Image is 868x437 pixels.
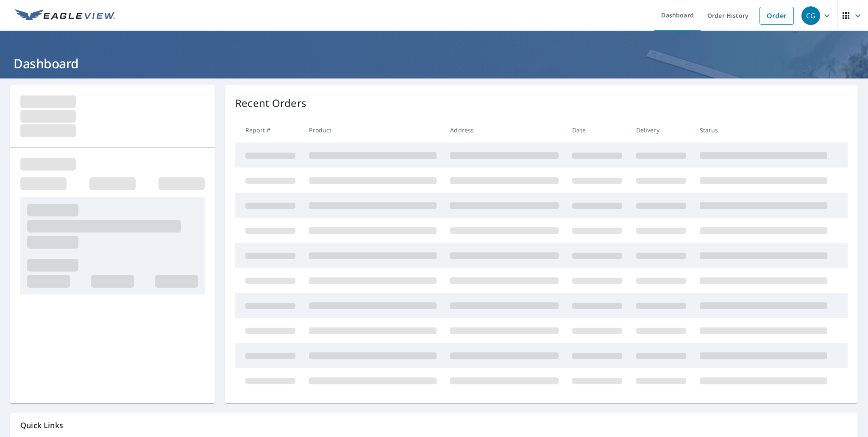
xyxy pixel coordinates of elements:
[629,118,693,143] th: Delivery
[565,118,629,143] th: Date
[235,118,302,143] th: Report #
[302,118,443,143] th: Product
[693,118,834,143] th: Status
[443,118,565,143] th: Address
[15,9,115,22] img: EV Logo
[20,420,848,431] p: Quick Links
[10,55,858,72] h1: Dashboard
[235,95,306,111] p: Recent Orders
[801,6,820,25] div: CG
[759,7,794,25] a: Order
